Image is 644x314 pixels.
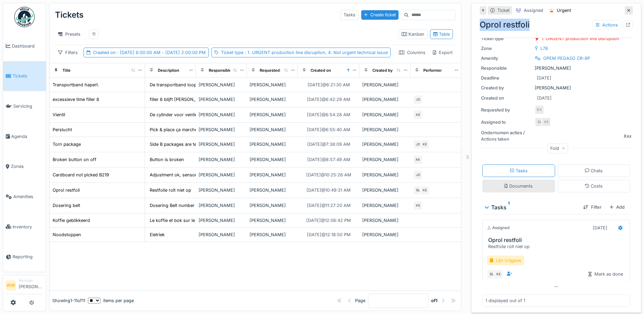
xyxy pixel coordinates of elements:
div: L78 [540,45,548,52]
div: [PERSON_NAME] [199,202,244,209]
div: [DATE] [593,225,607,231]
div: [DATE] [537,95,552,101]
sup: 1 [508,203,510,211]
div: Created by [481,85,532,91]
div: [PERSON_NAME] [362,156,408,163]
div: [DATE] @ 6:21:30 AM [308,82,350,88]
span: Dashboard [12,43,43,49]
span: Zones [11,163,43,170]
div: Showing 1 - 11 of 11 [52,297,85,304]
div: JD [413,170,423,180]
div: Dosering Belt number 5 doesnt work [150,202,226,209]
div: Broken button on off [53,156,96,163]
div: BL [487,269,496,279]
div: Deadline [481,75,532,81]
div: Page [355,297,365,304]
div: Created on [311,68,331,73]
a: Agenda [3,121,46,152]
span: Reporting [13,254,43,260]
div: [PERSON_NAME] [199,187,244,193]
div: filler 8 blijft [PERSON_NAME] geven , parameter... [150,96,253,103]
div: Created by [372,68,393,73]
div: Chats [585,168,603,174]
div: [PERSON_NAME] [250,111,295,118]
div: [PERSON_NAME] [362,202,408,209]
div: JD [413,95,423,104]
div: Ticket [497,7,510,14]
div: Zone [481,45,532,52]
div: Vientil [53,111,65,118]
div: excessieve time filler 8 [53,96,99,103]
div: Actions [593,20,621,30]
div: [PERSON_NAME] [250,96,295,103]
div: Fold [547,144,568,154]
div: [DATE] @ 10:25:26 AM [306,172,351,178]
div: Responsible [209,68,232,73]
div: Lijn Vrijgave [487,256,524,265]
span: Amenities [13,193,43,200]
div: Eletriek [150,231,165,238]
div: BL [413,186,423,195]
div: Columns [396,48,428,57]
div: Assigned [524,7,543,14]
div: [DATE] @ 7:38:09 AM [307,141,350,147]
span: : 1. URGENT production line disruption, 4. Not urgent technical issue [243,50,388,55]
div: KV [535,105,544,115]
div: Create ticket [361,10,399,19]
div: [PERSON_NAME] [362,141,408,147]
div: [PERSON_NAME] [199,126,244,133]
div: Oprol restfoli [480,19,633,31]
div: Costs [585,183,603,189]
div: Tasks [485,203,578,211]
div: [PERSON_NAME] [362,126,408,133]
div: De transportband loopt niet gelijkmatig [150,82,230,88]
div: Tickets [55,6,84,24]
a: Inventory [3,212,46,242]
div: OPEM PEGASO CR-8P [543,55,590,62]
div: Noodstoppen [53,231,81,238]
div: Side B packages are tearing [150,141,207,147]
div: Le koffie et bok sur le silon [150,217,206,224]
div: [DATE] @ 6:54:28 AM [307,111,350,118]
div: Adjustment ok, sensor positon ok, but the cardb... [150,172,255,178]
a: Tickets [3,61,46,91]
div: Filters [55,48,81,57]
div: [PERSON_NAME] [250,141,295,147]
div: Amenity [481,55,532,62]
div: [PERSON_NAME] [250,126,295,133]
div: Created on [481,95,532,101]
div: Koffie geblikkeerd [53,217,90,224]
div: [PERSON_NAME] [199,231,244,238]
div: Cardboard not picked B219 [53,172,109,178]
span: : [DATE] 6:00:00 AM - [DATE] 2:00:00 PM [116,50,206,55]
div: Performer [423,68,442,73]
div: Ticket type [221,49,388,56]
div: [PERSON_NAME] [199,96,244,103]
div: Dosering belt [53,202,80,209]
li: [PERSON_NAME] [19,278,43,293]
h3: Oprol restfoli [488,237,627,243]
div: Add [607,203,627,212]
div: Description [158,68,179,73]
div: Table [433,31,450,37]
div: Presets [55,29,84,39]
span: Agenda [11,133,43,140]
div: De cylinder voor ventiel kapot [150,111,211,118]
div: Oprol restfoli [53,187,80,193]
div: AK [413,155,423,164]
div: BL [535,117,544,127]
div: [PERSON_NAME] [199,82,244,88]
div: Restfolie rolt niet op [488,243,627,250]
a: Dashboard [3,31,46,61]
div: Mark as done [586,269,626,279]
a: Zones [3,152,46,182]
div: KE [541,117,551,127]
div: Xxx [624,133,631,139]
div: [PERSON_NAME] [362,96,408,103]
div: Filter [581,203,604,212]
div: [PERSON_NAME] [362,231,408,238]
div: 11 [92,31,95,37]
div: [DATE] @ 10:49:31 AM [307,187,351,193]
div: [PERSON_NAME] [362,217,408,224]
div: items per page [88,297,134,304]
